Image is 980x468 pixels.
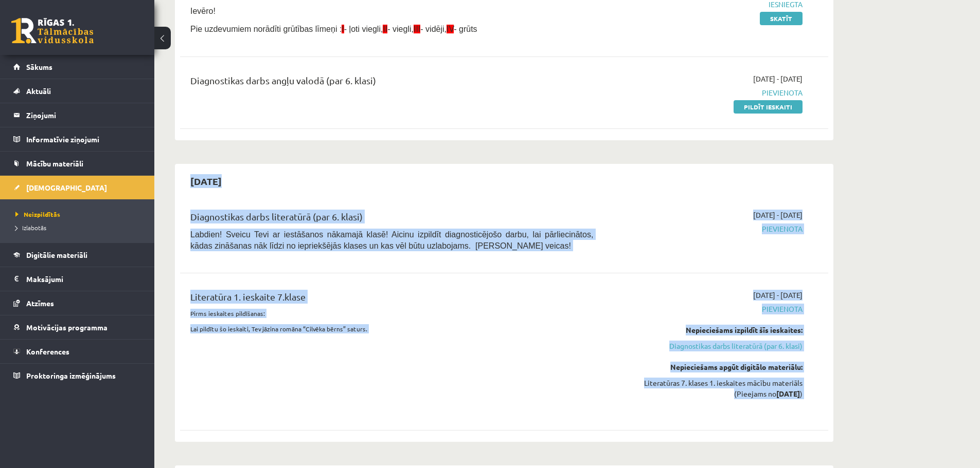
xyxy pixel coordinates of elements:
span: Pievienota [609,87,803,98]
span: Neizpildītās [15,210,60,218]
a: Rīgas 1. Tālmācības vidusskola [11,18,94,44]
span: I [342,25,344,33]
span: [DEMOGRAPHIC_DATA] [26,183,107,192]
span: II [383,25,387,33]
span: [DATE] - [DATE] [753,73,803,84]
legend: Maksājumi [26,267,141,291]
a: Sākums [13,55,141,79]
div: Nepieciešams apgūt digitālo materiālu: [609,362,803,372]
a: Maksājumi [13,267,141,291]
p: Lai pildītu šo ieskaiti, Tev jāzina romāna “Cilvēka bērns” saturs. [190,324,593,333]
div: Nepieciešams izpildīt šīs ieskaites: [609,325,803,335]
span: Atzīmes [26,298,54,308]
div: Diagnostikas darbs literatūrā (par 6. klasi) [190,210,593,229]
a: Aktuāli [13,79,141,103]
span: [DATE] - [DATE] [753,210,803,220]
span: [DATE] - [DATE] [753,290,803,301]
legend: Ziņojumi [26,103,141,127]
strong: [DATE] [776,389,800,398]
a: Pildīt ieskaiti [734,100,803,114]
a: Motivācijas programma [13,315,141,339]
span: Mācību materiāli [26,159,83,168]
span: Pievienota [609,223,803,234]
span: Izlabotās [15,223,46,232]
a: Atzīmes [13,291,141,315]
legend: Informatīvie ziņojumi [26,127,141,151]
p: Pirms ieskaites pildīšanas: [190,309,593,318]
a: Neizpildītās [15,210,144,219]
a: Konferences [13,340,141,363]
span: Proktoringa izmēģinājums [26,371,116,380]
div: Literatūras 7. klases 1. ieskaites mācību materiāls (Pieejams no ) [609,378,803,399]
span: Konferences [26,347,69,356]
span: Sākums [26,62,52,71]
a: Ziņojumi [13,103,141,127]
a: Informatīvie ziņojumi [13,127,141,151]
a: Skatīt [760,12,803,25]
div: Literatūra 1. ieskaite 7.klase [190,290,593,309]
span: Aktuāli [26,86,51,96]
a: Diagnostikas darbs literatūrā (par 6. klasi) [609,341,803,351]
span: Digitālie materiāli [26,250,87,259]
a: Proktoringa izmēģinājums [13,364,141,387]
div: Diagnostikas darbs angļu valodā (par 6. klasi) [190,73,593,92]
a: [DEMOGRAPHIC_DATA] [13,176,141,199]
span: Motivācijas programma [26,323,108,332]
span: III [414,25,420,33]
span: Pievienota [609,304,803,314]
span: Ievēro! [190,7,216,15]
span: IV [447,25,454,33]
span: Labdien! Sveicu Tevi ar iestāšanos nākamajā klasē! Aicinu izpildīt diagnosticējošo darbu, lai pār... [190,230,593,250]
a: Mācību materiāli [13,152,141,175]
a: Izlabotās [15,223,144,232]
span: Pie uzdevumiem norādīti grūtības līmeņi : - ļoti viegli, - viegli, - vidēji, - grūts [190,25,477,33]
h2: [DATE] [180,169,232,193]
a: Digitālie materiāli [13,243,141,267]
